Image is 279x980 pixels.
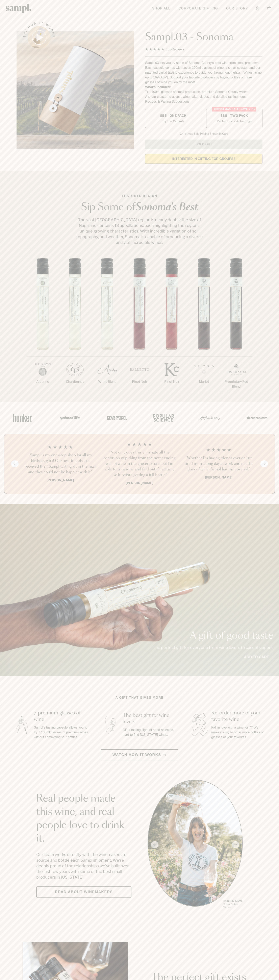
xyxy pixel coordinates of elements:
p: The vast [GEOGRAPHIC_DATA] region is nearly double the size of Napa and contains 18 appellations,... [75,217,204,245]
p: Merlot [188,379,220,384]
li: 1 / 7 [27,258,59,397]
img: Artboard_1_c8cd28af-0030-4af1-819c-248e302c7f06_x450.png [10,409,35,426]
div: Sampl.03 lets you try some of Sonoma County's best wine from small producers. Each capsule comes ... [145,60,262,85]
li: Christmas Sale Pricing Shown In Cart [178,132,230,136]
img: Sampl logo [6,4,31,13]
p: Featured Region [75,194,204,198]
b: [PERSON_NAME] [205,475,232,479]
p: Chardonnay [59,379,91,384]
div: Christmas SALE! Save 20% [212,107,256,112]
small: Perfect For 2-4 Tastings [217,119,252,123]
a: Read about Winemakers [36,886,131,898]
h3: “Sampl is my one-stop shop for all my birthday gifts! Our best friends just received their Sampl ... [24,452,97,475]
span: $55 - One Pack [160,114,187,118]
li: A smart coaster to access winemaker videos and detailed tasting notes. [145,94,262,99]
h2: Sip Some of [75,202,204,212]
h1: Sampl.03 - Sonoma [145,31,262,43]
h3: Re-order more of your favorite wine [211,710,266,723]
span: 136 [166,47,172,51]
small: Try the Capsule [162,119,184,123]
em: Sonoma's Best [135,202,198,212]
button: Sold Out [145,140,262,149]
div: slide 1 [148,780,243,910]
img: Artboard_5_7fdae55a-36fd-43f7-8bfd-f74a06a2878e_x450.png [104,409,128,426]
li: 6 / 7 [188,258,220,397]
button: See how it works [28,26,50,49]
h3: 7 premium glasses of wine [34,710,89,723]
p: Pinot Noir [156,379,188,384]
li: 3 / 4 [182,442,255,486]
a: Corporate Gifting [176,4,220,13]
a: Add to cart [244,654,273,660]
li: 7 / 7 [220,258,252,402]
h3: “Whether I'm having friends over or just tired from a long day at work and need a glass of wine, ... [182,455,255,472]
a: interested in gifting for groups? [145,154,262,164]
p: The perfect gift for everyone from wine lovers to casual sippers. [153,645,273,650]
a: Our Story [224,4,250,13]
span: $88 - Two Pack [221,114,248,118]
img: Sampl.03 - Sonoma [17,31,134,149]
button: Previous slide [11,460,19,467]
li: 3 / 7 [91,258,123,397]
li: 1 / 4 [24,442,97,486]
p: Sampl's tasting capsule allows you to try 7 100ml glasses of premium wines without committing to ... [34,725,89,740]
p: Albarino [27,379,59,384]
p: White Blend [91,379,123,384]
img: Artboard_7_5b34974b-f019-449e-91fb-745f8d0877ee_x450.png [244,409,269,426]
p: Our team works directly with the winemakers to source and bottle each Sampl shipment. We’re deepl... [36,852,131,880]
strong: What’s Included: [145,85,171,89]
p: [PERSON_NAME] Sutro, Sutro Wines [223,899,243,909]
li: 2 / 4 [103,442,176,486]
li: 5 / 7 [156,258,188,397]
img: Artboard_6_04f9a106-072f-468a-bdd7-f11783b05722_x450.png [57,409,81,426]
li: 7x - 100ml glasses of small production, premium Sonoma County wines [145,90,262,94]
div: 136Reviews [145,47,184,52]
b: [PERSON_NAME] [47,478,74,482]
li: Recipes & Pairing Suggestions [145,99,262,104]
p: Pinot Noir [123,379,156,384]
ul: carousel [148,780,243,910]
p: Fall in love with a wine, or 7? We make it easy to order more bottles or glasses of your favorites. [211,725,266,740]
button: Next slide [260,460,268,467]
li: 4 / 7 [123,258,156,397]
img: Artboard_4_28b4d326-c26e-48f9-9c80-911f17d6414e_x450.png [151,409,175,426]
h3: “Not only does this eliminate all the confusion of picking from the never ending wall of wine in ... [103,450,176,478]
a: Shop All [150,4,172,13]
img: Artboard_3_0b291449-6e8c-4d07-b2c2-3f3601a19cd1_x450.png [198,409,222,426]
b: [PERSON_NAME] [126,481,153,485]
h3: The best gift for wine lovers [123,712,177,725]
button: Watch how it works [101,749,178,760]
li: 2 / 7 [59,258,91,397]
span: Reviews [172,47,184,51]
p: Gift a tasting flight of hand-selected, hard-to-find [US_STATE] wines. [123,728,177,737]
h2: A gift that gives more [116,695,164,700]
h2: Real people made this wine, and real people love to drink it. [36,792,131,845]
p: A gift of good taste [153,631,273,641]
p: Proprietary Red Blend [220,379,252,389]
